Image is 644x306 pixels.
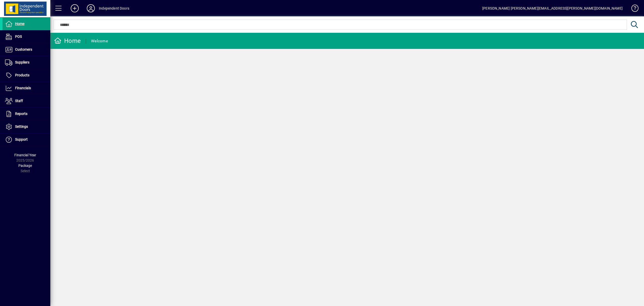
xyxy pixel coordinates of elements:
[18,164,32,168] span: Package
[15,125,28,129] span: Settings
[15,47,32,51] span: Customers
[54,37,81,45] div: Home
[15,73,29,77] span: Products
[15,112,27,116] span: Reports
[15,137,28,141] span: Support
[628,1,638,17] a: Knowledge Base
[83,4,99,13] button: Profile
[15,99,23,103] span: Staff
[3,56,50,69] a: Suppliers
[3,43,50,56] a: Customers
[91,37,108,45] div: Welcome
[3,133,50,146] a: Support
[15,60,29,64] span: Suppliers
[15,35,22,39] span: POS
[3,82,50,95] a: Financials
[3,95,50,107] a: Staff
[15,86,31,90] span: Financials
[3,120,50,133] a: Settings
[67,4,83,13] button: Add
[482,4,623,12] div: [PERSON_NAME] [PERSON_NAME][EMAIL_ADDRESS][PERSON_NAME][DOMAIN_NAME]
[3,108,50,120] a: Reports
[99,4,129,12] div: Independent Doors
[3,69,50,82] a: Products
[3,30,50,43] a: POS
[15,22,24,26] span: Home
[14,153,36,157] span: Financial Year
